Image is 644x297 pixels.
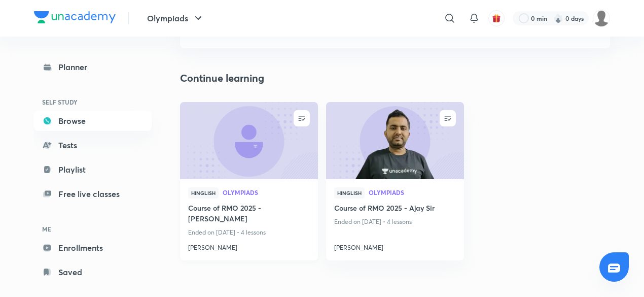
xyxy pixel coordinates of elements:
a: Free live classes [34,184,152,204]
a: [PERSON_NAME] [334,239,456,252]
a: Saved [34,262,152,282]
img: Company Logo [34,11,116,23]
span: Olympiads [369,189,456,195]
a: Playlist [34,159,152,180]
span: Hinglish [334,187,365,199]
button: avatar [488,10,505,26]
img: new-thumbnail [178,101,319,180]
a: Course of RMO 2025 - [PERSON_NAME] [188,203,310,226]
a: Tests [34,135,152,155]
img: new-thumbnail [325,101,465,180]
a: Olympiads [369,189,456,196]
img: Adrinil Sain [593,10,610,27]
a: new-thumbnail [180,102,318,179]
a: Company Logo [34,11,116,26]
span: Olympiads [223,189,310,195]
a: Planner [34,57,152,77]
p: Ended on [DATE] • 4 lessons [334,215,456,228]
img: streak [553,13,563,23]
p: Ended on [DATE] • 4 lessons [188,226,310,239]
a: new-thumbnail [326,102,464,179]
button: Olympiads [141,8,210,28]
h2: Continue learning [180,71,264,86]
span: Hinglish [188,187,219,199]
a: Browse [34,111,152,131]
a: Enrollments [34,238,152,258]
h6: SELF STUDY [34,93,152,111]
a: Course of RMO 2025 - Ajay Sir [334,203,456,215]
a: Olympiads [223,189,310,196]
img: avatar [492,14,501,23]
a: [PERSON_NAME] [188,239,310,252]
h6: ME [34,220,152,238]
